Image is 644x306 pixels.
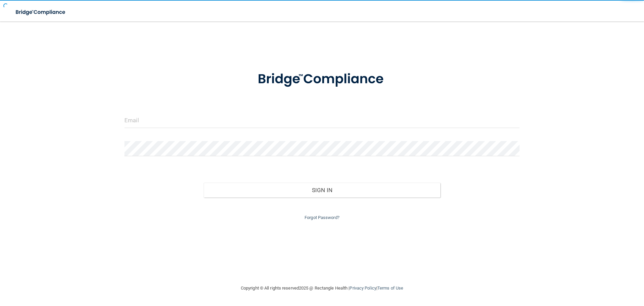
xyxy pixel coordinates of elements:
input: Email [124,113,520,128]
a: Terms of Use [377,286,403,291]
a: Privacy Policy [350,286,376,291]
div: Copyright © All rights reserved 2025 @ Rectangle Health | | [200,277,444,299]
a: Forgot Password? [305,215,339,220]
img: bridge_compliance_login_screen.278c3ca4.svg [244,62,400,97]
button: Sign In [204,183,441,198]
img: bridge_compliance_login_screen.278c3ca4.svg [10,5,72,19]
